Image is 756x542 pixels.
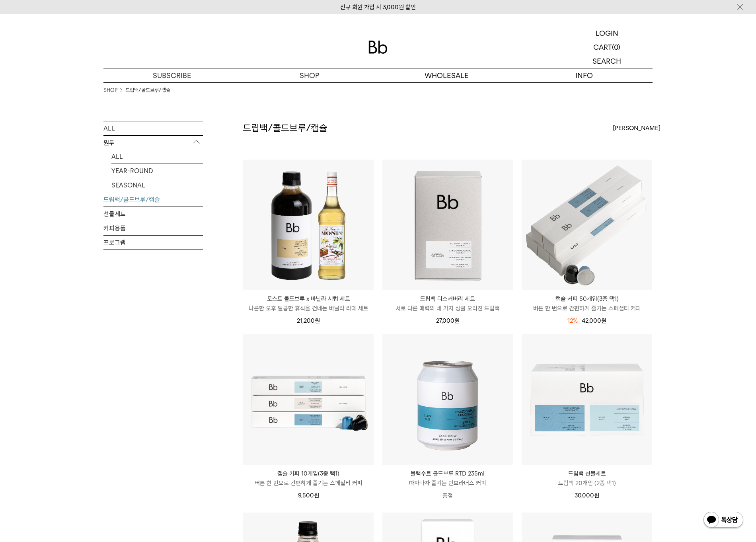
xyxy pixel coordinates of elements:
a: 선물세트 [103,207,203,221]
a: SEASONAL [111,178,203,192]
a: 캡슐 커피 10개입(3종 택1) 버튼 한 번으로 간편하게 즐기는 스페셜티 커피 [243,469,374,488]
span: 27,000 [436,317,460,324]
a: 블랙수트 콜드브루 RTD 235ml 따자마자 즐기는 빈브라더스 커피 [382,469,513,488]
p: 서로 다른 매력의 네 가지 싱글 오리진 드립백 [382,304,513,313]
span: 30,000 [575,492,599,499]
a: LOGIN [561,26,653,40]
a: SHOP [241,68,378,82]
p: 드립백 디스커버리 세트 [382,294,513,304]
span: 원 [314,492,319,499]
img: 드립백 선물세트 [522,334,652,465]
a: 드립백 선물세트 드립백 20개입 (2종 택1) [522,469,652,488]
a: 드립백/콜드브루/캡슐 [125,86,170,94]
a: 프로그램 [103,236,203,250]
p: INFO [515,68,653,82]
p: 버튼 한 번으로 간편하게 즐기는 스페셜티 커피 [522,304,652,313]
p: LOGIN [596,26,618,40]
img: 토스트 콜드브루 x 바닐라 시럽 세트 [243,160,374,290]
p: 캡슐 커피 50개입(3종 택1) [522,294,652,304]
p: 원두 [103,136,203,150]
img: 캡슐 커피 50개입(3종 택1) [522,160,652,290]
p: (0) [612,40,620,54]
span: 원 [454,317,460,324]
p: 품절 [382,488,513,504]
a: 신규 회원 가입 시 3,000원 할인 [340,4,416,11]
a: 드립백/콜드브루/캡슐 [103,193,203,207]
span: 9,500 [298,492,319,499]
p: 따자마자 즐기는 빈브라더스 커피 [382,478,513,488]
h2: 드립백/콜드브루/캡슐 [243,121,327,135]
span: 원 [315,317,320,324]
p: 드립백 선물세트 [522,469,652,478]
a: ALL [103,121,203,135]
img: 드립백 디스커버리 세트 [382,160,513,290]
a: 드립백 디스커버리 세트 서로 다른 매력의 네 가지 싱글 오리진 드립백 [382,294,513,313]
div: 12% [567,316,578,326]
a: ALL [111,150,203,164]
a: YEAR-ROUND [111,164,203,178]
a: 커피용품 [103,221,203,235]
img: 캡슐 커피 10개입(3종 택1) [243,334,374,465]
a: SHOP [103,86,117,94]
p: 블랙수트 콜드브루 RTD 235ml [382,469,513,478]
span: 42,000 [582,317,606,324]
p: 버튼 한 번으로 간편하게 즐기는 스페셜티 커피 [243,478,374,488]
p: SEARCH [592,54,621,68]
a: 토스트 콜드브루 x 바닐라 시럽 세트 나른한 오후 달콤한 휴식을 건네는 바닐라 라떼 세트 [243,294,374,313]
p: 토스트 콜드브루 x 바닐라 시럽 세트 [243,294,374,304]
p: WHOLESALE [378,68,515,82]
p: 드립백 20개입 (2종 택1) [522,478,652,488]
p: CART [593,40,612,54]
span: 원 [594,492,599,499]
p: 캡슐 커피 10개입(3종 택1) [243,469,374,478]
a: SUBSCRIBE [103,68,241,82]
p: 나른한 오후 달콤한 휴식을 건네는 바닐라 라떼 세트 [243,304,374,313]
img: 블랙수트 콜드브루 RTD 235ml [382,334,513,465]
img: 카카오톡 채널 1:1 채팅 버튼 [703,511,744,530]
span: [PERSON_NAME] [613,123,661,133]
a: CART (0) [561,40,653,54]
img: 로고 [368,41,388,54]
span: 원 [601,317,606,324]
span: 21,200 [297,317,320,324]
a: 캡슐 커피 50개입(3종 택1) 버튼 한 번으로 간편하게 즐기는 스페셜티 커피 [522,294,652,313]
